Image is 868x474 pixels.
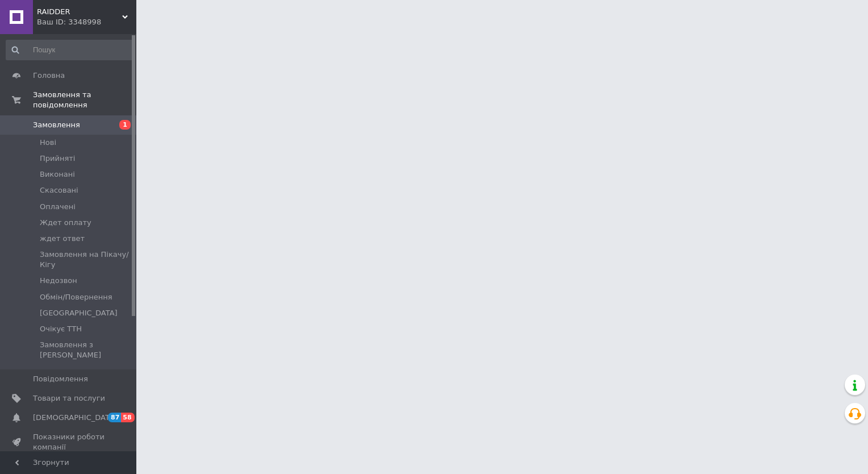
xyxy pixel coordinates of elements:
span: RAIDDER [37,7,122,17]
span: 58 [121,413,134,422]
div: Ваш ID: 3348998 [37,17,136,27]
span: Прийняті [40,153,75,164]
span: Оплачені [40,202,76,212]
span: Товари та послуги [33,393,105,404]
span: Повідомлення [33,374,88,384]
span: Замовлення на Пікачу/Кігу [40,250,133,270]
span: Недозвон [40,276,77,286]
span: Замовлення з [PERSON_NAME] [40,340,133,360]
span: [DEMOGRAPHIC_DATA] [33,413,117,423]
span: Замовлення та повідомлення [33,90,136,110]
span: 87 [108,413,121,422]
span: Очікує ТТН [40,324,82,334]
span: Виконані [40,169,75,180]
span: Ждет оплату [40,218,91,228]
span: Головна [33,70,65,81]
span: Нові [40,138,56,148]
span: [GEOGRAPHIC_DATA] [40,308,118,318]
input: Пошук [6,40,134,60]
span: ждет ответ [40,234,85,244]
span: Замовлення [33,120,80,130]
span: 1 [119,120,131,130]
span: Обмін/Повернення [40,292,112,302]
span: Показники роботи компанії [33,432,105,452]
span: Скасовані [40,185,78,196]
